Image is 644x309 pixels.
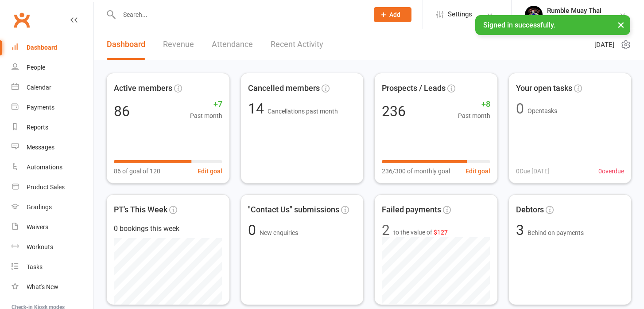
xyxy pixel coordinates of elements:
[114,82,172,95] span: Active members
[248,100,268,117] span: 14
[12,117,93,137] a: Reports
[393,227,448,237] span: to the value of
[27,263,43,270] div: Tasks
[516,203,544,216] span: Debtors
[248,203,339,216] span: "Contact Us" submissions
[260,229,298,236] span: New enquiries
[12,237,93,257] a: Workouts
[114,223,222,235] div: 0 bookings this week
[27,223,48,231] div: Waivers
[107,29,145,60] a: Dashboard
[12,58,93,78] a: People
[268,108,338,115] span: Cancellations past month
[27,124,48,131] div: Reports
[598,166,624,176] span: 0 overdue
[547,15,601,23] div: Rumble Muay Thai
[27,243,53,250] div: Workouts
[27,144,54,151] div: Messages
[12,257,93,277] a: Tasks
[12,277,93,297] a: What's New
[12,98,93,117] a: Payments
[389,11,400,18] span: Add
[458,111,490,121] span: Past month
[516,102,524,116] div: 0
[516,166,550,176] span: 0 Due [DATE]
[528,229,584,236] span: Behind on payments
[190,98,222,111] span: +7
[27,104,54,111] div: Payments
[382,166,450,176] span: 236/300 of monthly goal
[12,157,93,177] a: Automations
[27,164,62,171] div: Automations
[27,283,58,290] div: What's New
[27,203,52,211] div: Gradings
[212,29,253,60] a: Attendance
[198,166,222,176] button: Edit goal
[248,222,260,239] span: 0
[12,217,93,237] a: Waivers
[116,8,362,21] input: Search...
[27,184,65,191] div: Product Sales
[458,98,490,111] span: +8
[248,82,320,95] span: Cancelled members
[114,203,167,216] span: PT's This Week
[382,104,406,118] div: 236
[525,6,543,23] img: thumb_image1688088946.png
[382,223,390,237] div: 2
[382,82,446,95] span: Prospects / Leads
[374,7,411,22] button: Add
[382,203,441,216] span: Failed payments
[27,84,51,91] div: Calendar
[12,78,93,98] a: Calendar
[528,107,557,114] span: Open tasks
[516,82,572,95] span: Your open tasks
[27,44,57,51] div: Dashboard
[11,9,33,31] a: Clubworx
[483,21,555,29] span: Signed in successfully.
[12,137,93,157] a: Messages
[434,229,448,236] span: $127
[163,29,194,60] a: Revenue
[190,111,222,121] span: Past month
[613,15,629,34] button: ×
[466,166,490,176] button: Edit goal
[516,222,528,239] span: 3
[271,29,323,60] a: Recent Activity
[12,177,93,197] a: Product Sales
[594,39,614,50] span: [DATE]
[448,4,472,24] span: Settings
[547,7,601,15] div: Rumble Muay Thai
[12,197,93,217] a: Gradings
[12,38,93,58] a: Dashboard
[114,166,160,176] span: 86 of goal of 120
[27,64,45,71] div: People
[114,104,130,118] div: 86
